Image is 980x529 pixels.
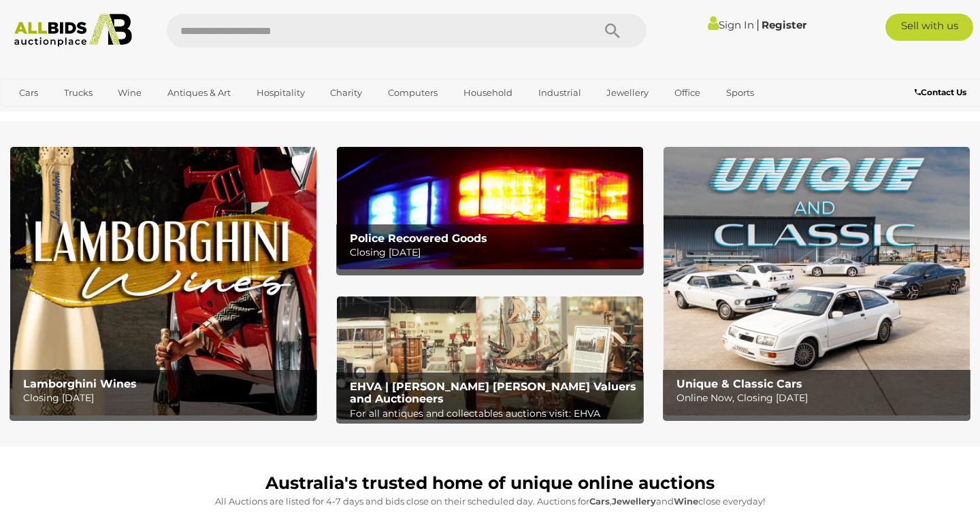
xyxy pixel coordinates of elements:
[589,496,610,507] strong: Cars
[664,147,970,415] img: Unique & Classic Cars
[248,82,314,104] a: Hospitality
[109,82,150,104] a: Wine
[10,147,316,415] img: Lamborghini Wines
[337,147,643,269] img: Police Recovered Goods
[762,18,806,31] a: Register
[10,147,316,415] a: Lamborghini Wines Lamborghini Wines Closing [DATE]
[455,82,521,104] a: Household
[756,17,759,32] span: |
[337,296,643,419] img: EHVA | Evans Hastings Valuers and Auctioneers
[529,82,590,104] a: Industrial
[350,232,487,245] b: Police Recovered Goods
[350,405,636,422] p: For all antiques and collectables auctions visit: EHVA
[321,82,371,104] a: Charity
[717,82,763,104] a: Sports
[350,244,636,261] p: Closing [DATE]
[885,14,973,41] a: Sell with us
[23,377,137,390] b: Lamborghini Wines
[708,18,754,31] a: Sign In
[915,87,966,97] b: Contact Us
[7,14,140,47] img: Allbids.com.au
[612,496,656,507] strong: Jewellery
[337,296,643,419] a: EHVA | Evans Hastings Valuers and Auctioneers EHVA | [PERSON_NAME] [PERSON_NAME] Valuers and Auct...
[598,82,657,104] a: Jewellery
[915,85,970,100] a: Contact Us
[17,494,963,509] p: All Auctions are listed for 4-7 days and bids close on their scheduled day. Auctions for , and cl...
[379,82,446,104] a: Computers
[23,390,310,407] p: Closing [DATE]
[676,390,963,407] p: Online Now, Closing [DATE]
[10,82,47,104] a: Cars
[159,82,240,104] a: Antiques & Art
[578,14,647,48] button: Search
[676,377,802,390] b: Unique & Classic Cars
[337,147,643,269] a: Police Recovered Goods Police Recovered Goods Closing [DATE]
[17,474,963,493] h1: Australia's trusted home of unique online auctions
[10,104,125,126] a: [GEOGRAPHIC_DATA]
[664,147,970,415] a: Unique & Classic Cars Unique & Classic Cars Online Now, Closing [DATE]
[666,82,709,104] a: Office
[350,380,636,405] b: EHVA | [PERSON_NAME] [PERSON_NAME] Valuers and Auctioneers
[674,496,698,507] strong: Wine
[55,82,101,104] a: Trucks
